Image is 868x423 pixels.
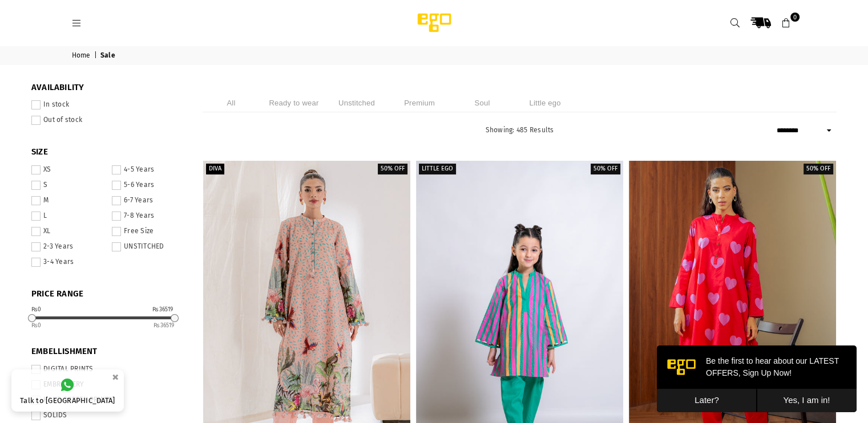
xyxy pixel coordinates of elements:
label: 7-8 Years [112,211,185,221]
label: 4-5 Years [112,165,185,174]
img: Ego [386,11,483,34]
label: 2-3 Years [31,242,105,251]
label: UNSTITCHED [112,242,185,251]
a: Home [72,51,92,60]
label: 5-6 Years [112,181,185,190]
label: 50% off [591,164,620,174]
a: Search [725,13,745,33]
a: 0 [776,13,797,33]
label: SOLIDS [31,411,185,420]
div: ₨0 [31,307,42,312]
a: Talk to [GEOGRAPHIC_DATA] [11,369,124,412]
label: L [31,211,105,221]
li: Premium [391,93,448,112]
span: Sale [100,51,117,60]
li: Unstitched [328,93,385,112]
span: Availability [31,82,185,93]
nav: breadcrumbs [63,46,805,65]
ins: 36519 [154,322,174,329]
label: XS [31,165,105,174]
label: 3-4 Years [31,258,105,267]
li: All [203,93,260,112]
div: ₨36519 [152,307,173,312]
iframe: webpush-onsite [657,345,857,412]
li: Little ego [516,93,574,112]
label: 6-7 Years [112,196,185,205]
label: S [31,181,105,190]
span: 0 [790,13,800,22]
label: Diva [206,164,224,174]
li: Soul [454,93,511,112]
label: Free Size [112,227,185,236]
span: SIZE [31,147,185,158]
a: Menu [67,18,87,27]
label: Little EGO [419,164,456,174]
span: PRICE RANGE [31,288,185,300]
label: Out of stock [31,116,185,125]
label: 50% off [804,164,833,174]
span: | [94,51,99,60]
label: 50% off [378,164,407,174]
span: EMBELLISHMENT [31,346,185,357]
span: Showing: 485 Results [485,126,554,134]
label: In stock [31,100,185,109]
button: × [108,368,122,387]
label: DIGITAL PRINTS [31,365,185,374]
li: Ready to wear [265,93,322,112]
label: XL [31,227,105,236]
label: M [31,196,105,205]
button: Yes, I am in! [100,43,200,67]
ins: 0 [31,322,42,329]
